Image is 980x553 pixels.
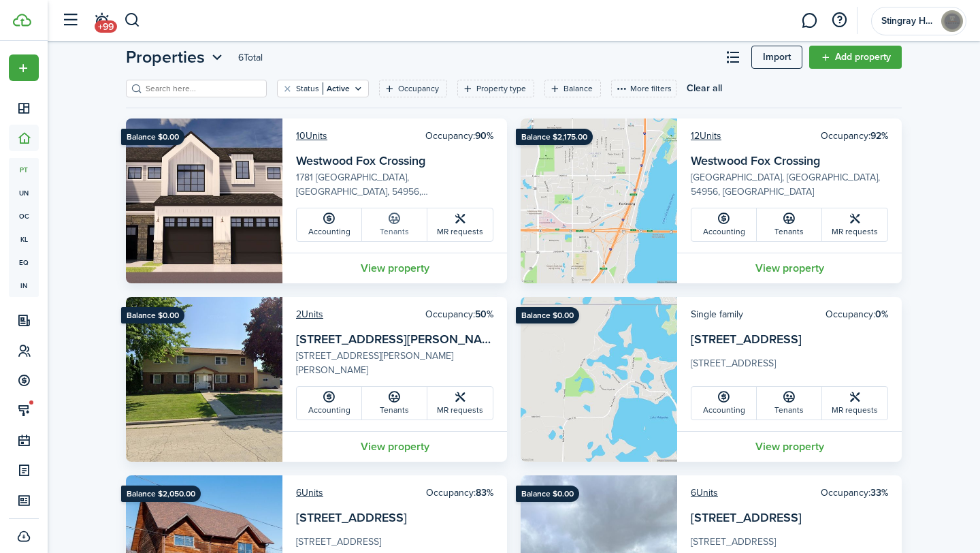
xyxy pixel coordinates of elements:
span: Stingray Holdings, LLC [881,16,936,26]
img: Property avatar [126,297,282,462]
card-header-right: Occupancy: [425,129,493,143]
a: Accounting [297,208,362,241]
a: Tenants [362,387,427,420]
ribbon: Balance $0.00 [121,307,184,323]
card-header-right: Occupancy: [426,486,493,500]
img: Property avatar [521,297,677,462]
img: Property avatar [521,118,677,283]
filter-tag-label: Status [296,82,319,95]
a: MR requests [822,208,887,241]
a: View property [677,253,902,283]
card-description: 1781 [GEOGRAPHIC_DATA], [GEOGRAPHIC_DATA], 54956, [GEOGRAPHIC_DATA] [296,170,493,199]
button: Open sidebar [57,7,83,33]
a: View property [282,431,507,462]
filter-tag: Open filter [457,80,534,97]
b: 50% [475,307,493,321]
a: Westwood Fox Crossing [691,152,820,170]
a: 2Units [296,307,323,321]
ribbon: Balance $2,175.00 [516,129,593,145]
ribbon: Balance $2,050.00 [121,486,201,502]
ribbon: Balance $0.00 [516,307,579,323]
a: MR requests [822,387,887,420]
filter-tag: Open filter [277,80,369,97]
filter-tag-label: Occupancy [398,82,439,95]
b: 33% [870,486,888,500]
a: [STREET_ADDRESS] [691,330,802,348]
button: Clear filter [282,83,293,94]
a: View property [282,253,507,283]
card-description: [GEOGRAPHIC_DATA], [GEOGRAPHIC_DATA], 54956, [GEOGRAPHIC_DATA] [691,170,888,199]
a: eq [9,251,39,274]
header-page-total: 6 Total [238,50,263,65]
filter-tag: Open filter [544,80,601,97]
b: 92% [870,129,888,143]
a: in [9,274,39,297]
a: [STREET_ADDRESS] [296,509,407,526]
a: un [9,181,39,204]
button: Properties [126,45,226,69]
a: oc [9,204,39,227]
b: 90% [475,129,493,143]
card-header-right: Occupancy: [826,307,888,321]
a: Accounting [297,387,362,420]
ribbon: Balance $0.00 [121,129,184,145]
a: Tenants [362,208,427,241]
filter-tag-value: Active [323,82,350,95]
img: Property avatar [126,118,282,283]
button: Search [124,9,141,32]
span: Properties [126,45,205,69]
card-header-left: Single family [691,307,743,321]
a: [STREET_ADDRESS][PERSON_NAME] [296,330,502,348]
a: 6Units [296,486,323,500]
button: Open resource center [828,9,851,32]
a: Notifications [88,3,114,38]
a: MR requests [427,208,493,241]
a: View property [677,431,902,462]
button: Open menu [9,54,39,81]
a: MR requests [427,387,493,420]
card-header-right: Occupancy: [425,307,493,321]
button: More filters [611,80,676,97]
card-description: [STREET_ADDRESS] [691,356,888,378]
span: +99 [95,20,117,33]
filter-tag: Open filter [379,80,447,97]
a: Accounting [691,208,757,241]
a: Add property [809,46,902,69]
card-header-right: Occupancy: [821,129,888,143]
a: Messaging [796,3,822,38]
a: 12Units [691,129,721,143]
a: Import [751,46,802,69]
b: 0% [875,307,888,321]
a: 6Units [691,486,718,500]
filter-tag-label: Balance [563,82,593,95]
b: 83% [476,486,493,500]
a: Tenants [757,208,822,241]
a: 10Units [296,129,327,143]
button: Open menu [126,45,226,69]
a: Westwood Fox Crossing [296,152,425,170]
filter-tag-label: Property type [476,82,526,95]
card-header-right: Occupancy: [821,486,888,500]
a: pt [9,158,39,181]
img: TenantCloud [13,14,31,27]
ribbon: Balance $0.00 [516,486,579,502]
a: kl [9,227,39,251]
a: Tenants [757,387,822,420]
a: [STREET_ADDRESS] [691,509,802,526]
a: Accounting [691,387,757,420]
card-description: [STREET_ADDRESS][PERSON_NAME][PERSON_NAME] [296,349,493,377]
button: Clear all [687,80,722,97]
img: Stingray Holdings, LLC [941,10,963,32]
input: Search here... [142,82,262,95]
